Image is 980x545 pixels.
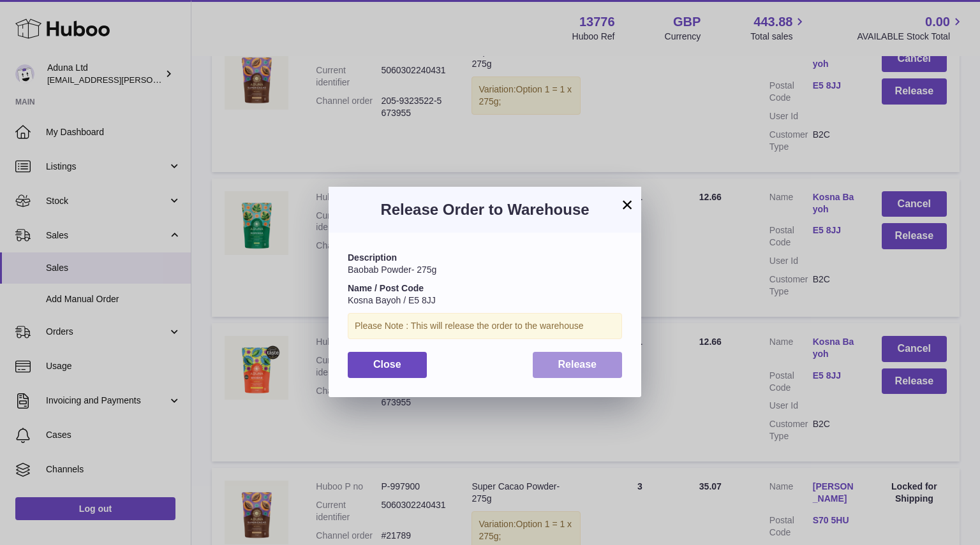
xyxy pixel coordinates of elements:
[348,352,427,378] button: Close
[348,200,622,220] h3: Release Order to Warehouse
[348,265,436,275] span: Baobab Powder- 275g
[348,313,622,339] div: Please Note : This will release the order to the warehouse
[348,283,424,293] strong: Name / Post Code
[558,359,597,370] span: Release
[348,252,397,263] strong: Description
[348,295,436,305] span: Kosna Bayoh / E5 8JJ
[533,352,623,378] button: Release
[373,359,401,370] span: Close
[620,197,635,212] button: ×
